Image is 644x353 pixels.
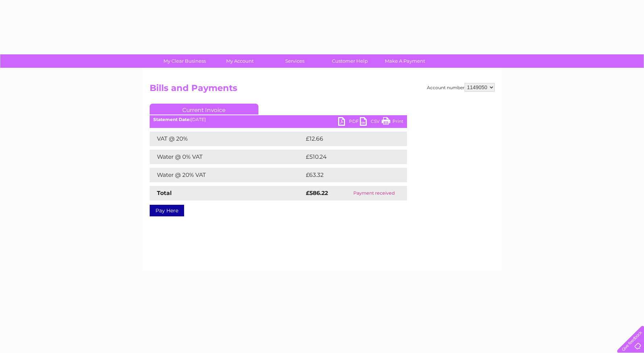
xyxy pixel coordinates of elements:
[265,54,325,68] a: Services
[382,117,403,128] a: Print
[150,150,304,164] td: Water @ 0% VAT
[360,117,382,128] a: CSV
[150,83,495,97] h2: Bills and Payments
[306,190,328,196] strong: £586.22
[427,83,495,92] div: Account number
[304,150,394,164] td: £510.24
[304,168,392,182] td: £63.32
[304,132,392,146] td: £12.66
[150,117,407,122] div: [DATE]
[157,190,172,196] strong: Total
[341,186,407,200] td: Payment received
[210,54,270,68] a: My Account
[375,54,435,68] a: Make A Payment
[150,104,258,115] a: Current Invoice
[150,168,304,182] td: Water @ 20% VAT
[338,117,360,128] a: PDF
[150,132,304,146] td: VAT @ 20%
[155,54,215,68] a: My Clear Business
[320,54,380,68] a: Customer Help
[153,117,191,122] b: Statement Date:
[150,205,184,216] a: Pay Here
